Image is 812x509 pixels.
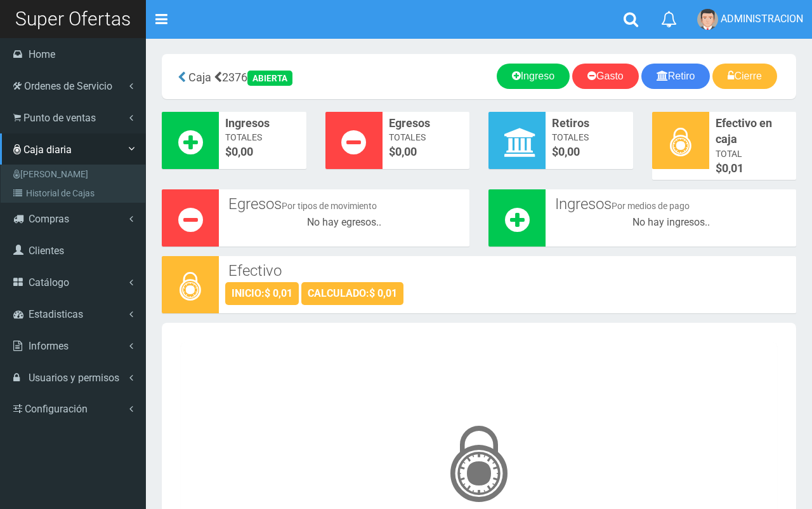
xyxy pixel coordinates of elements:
[369,287,397,299] strong: $ 0,01
[225,215,463,230] div: No hay egresos..
[497,64,570,89] a: Ingreso
[29,340,69,352] span: Informes
[23,144,72,156] span: Caja diaria
[24,80,112,92] span: Ordenes de Servicio
[389,131,464,144] span: Totales
[228,196,460,212] h3: Egresos
[716,115,790,147] span: Efectivo en caja
[4,184,145,203] a: Historial de Cajas
[15,8,131,30] span: Super Ofertas
[716,160,790,177] span: $
[716,147,790,160] span: Total
[4,165,145,184] a: [PERSON_NAME]
[555,196,787,212] h3: Ingresos
[247,71,292,86] div: ABIERTA
[29,245,64,257] span: Clientes
[29,372,119,384] span: Usuarios y permisos
[23,112,96,124] span: Punto de ventas
[641,64,710,89] a: Retiro
[225,131,300,144] span: Totales
[721,13,803,25] span: ADMINISTRACION
[552,131,627,144] span: Totales
[552,144,627,160] span: $
[301,282,403,305] div: CALCULADO:
[225,144,300,160] span: $
[25,403,88,415] span: Configuración
[282,201,377,211] small: Por tipos de movimiento
[697,9,718,30] img: User Image
[225,115,300,132] span: Ingresos
[29,276,69,288] span: Catálogo
[552,215,790,230] div: No hay ingresos..
[171,64,376,90] div: 2376
[395,145,417,158] font: 0,00
[612,201,690,211] small: Por medios de pago
[232,145,253,158] font: 0,00
[389,144,464,160] span: $
[722,161,743,175] span: 0,01
[225,282,299,305] div: INICIO:
[228,262,787,279] h3: Efectivo
[558,145,580,158] font: 0,00
[188,71,211,84] span: Caja
[712,64,777,89] a: Cierre
[29,308,83,320] span: Estadisticas
[265,287,292,299] strong: $ 0,01
[29,48,55,60] span: Home
[552,115,627,132] span: Retiros
[29,213,69,225] span: Compras
[572,64,639,89] a: Gasto
[389,115,464,132] span: Egresos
